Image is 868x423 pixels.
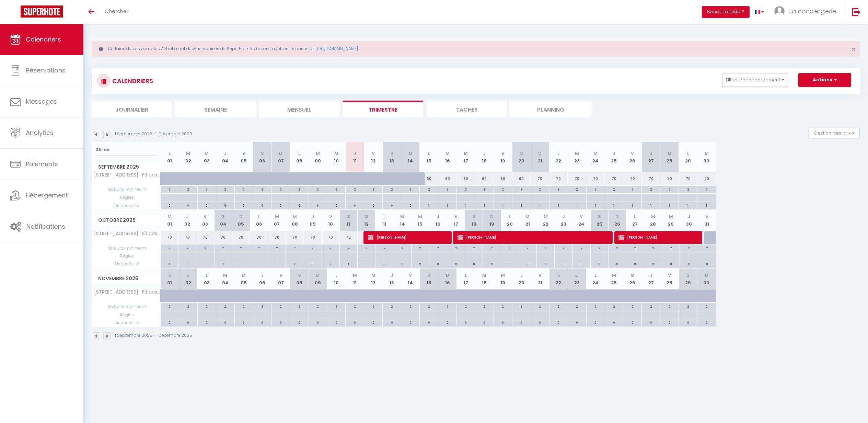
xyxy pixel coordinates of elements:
div: 2 [290,186,309,192]
div: 1 [587,202,605,208]
th: 05 [232,210,250,231]
abbr: J [186,213,189,220]
a: [URL][DOMAIN_NAME] [315,46,358,52]
div: 1 [697,202,716,208]
abbr: M [669,213,673,220]
abbr: M [705,150,709,157]
th: 12 [358,210,375,231]
div: 1 [512,202,531,208]
div: 2 [272,186,290,192]
span: Nb Nuits minimum [92,244,160,252]
div: 2 [679,186,697,192]
th: 08 [290,142,309,172]
th: 16 [438,142,457,172]
div: 1 [286,260,303,267]
div: 2 [358,244,375,251]
div: 2 [383,186,401,192]
div: 1 [322,260,339,267]
th: 15 [411,210,429,231]
th: 03 [197,142,216,172]
div: 70 [214,231,232,244]
div: 70 [268,231,286,244]
div: 0 [290,202,309,208]
div: 70 [605,172,623,185]
div: 0 [198,202,216,208]
abbr: S [261,150,264,157]
abbr: M [275,213,279,220]
div: 2 [253,186,271,192]
button: Close [852,46,855,53]
th: 09 [304,210,322,231]
div: 70 [586,172,605,185]
abbr: M [186,150,190,157]
div: 2 [179,186,197,192]
span: Septembre 2025 [92,162,160,172]
div: 2 [232,244,250,251]
abbr: J [354,150,356,157]
div: 0 [309,202,327,208]
div: 1 [178,260,196,267]
span: Calendriers [26,35,61,44]
div: 1 [304,260,322,267]
abbr: L [509,213,511,220]
abbr: D [668,150,671,157]
th: 01 [161,210,178,231]
div: 2 [642,186,660,192]
th: 30 [697,142,716,172]
span: [PERSON_NAME] [458,231,612,244]
div: 2 [178,244,196,251]
button: Filtrer par hébergement [722,73,788,87]
abbr: V [242,150,245,157]
th: 03 [196,210,214,231]
abbr: M [334,150,338,157]
div: 1 [623,202,641,208]
div: 2 [494,186,512,192]
abbr: S [472,213,475,220]
th: 02 [178,210,196,231]
abbr: J [311,213,314,220]
div: 2 [555,244,572,251]
abbr: D [279,150,282,157]
div: 2 [322,244,339,251]
div: 2 [587,186,605,192]
th: 19 [483,210,501,231]
abbr: M [525,213,530,220]
div: 60 [457,172,475,185]
div: 2 [304,244,322,251]
div: 2 [644,244,662,251]
div: 1 [340,260,357,267]
abbr: V [631,150,634,157]
div: 2 [198,186,216,192]
div: 2 [605,186,623,192]
abbr: L [383,213,385,220]
th: 06 [250,210,268,231]
div: 0 [393,260,411,267]
div: 1 [161,260,178,267]
div: 2 [327,186,345,192]
div: 2 [465,244,483,251]
th: 24 [586,142,605,172]
th: 27 [642,142,660,172]
div: 70 [322,231,339,244]
abbr: L [428,150,430,157]
th: 29 [679,142,697,172]
div: 2 [572,244,590,251]
div: 60 [494,172,512,185]
abbr: V [372,150,375,157]
th: 17 [457,142,475,172]
abbr: S [520,150,523,157]
div: 0 [375,260,393,267]
abbr: M [544,213,548,220]
div: 1 [568,202,586,208]
div: 2 [698,244,716,251]
img: logout [852,8,860,16]
div: 2 [568,186,586,192]
span: Réservations [26,66,66,75]
div: 2 [412,244,429,251]
div: Certains de vos comptes Airbnb sont désynchronisés de SuperHote. Voici comment les reconnecter : [92,41,860,57]
div: 2 [623,186,641,192]
div: 2 [475,186,494,192]
abbr: L [557,150,559,157]
div: 0 [383,202,401,208]
abbr: J [613,150,615,157]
